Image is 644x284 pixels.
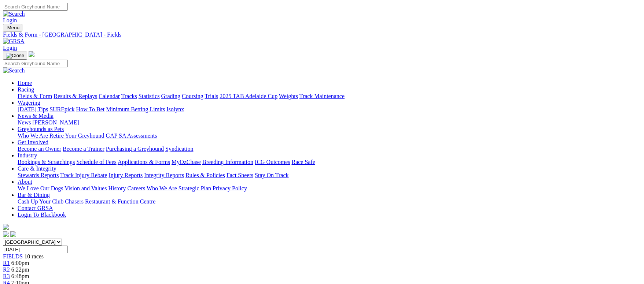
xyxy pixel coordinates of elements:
a: R3 [3,273,10,279]
span: 10 races [24,253,44,259]
a: Stewards Reports [18,172,59,178]
a: Greyhounds as Pets [18,126,64,132]
a: Tracks [121,93,137,99]
a: Chasers Restaurant & Function Centre [65,198,155,205]
input: Search [3,60,68,67]
a: FIELDS [3,253,23,259]
a: Purchasing a Greyhound [106,146,164,152]
a: Who We Are [147,185,177,191]
a: Bookings & Scratchings [18,159,75,165]
a: Care & Integrity [18,165,56,172]
a: Results & Replays [54,93,97,99]
a: Injury Reports [108,172,143,178]
a: SUREpick [49,106,74,112]
a: Vision and Values [65,185,107,191]
a: Fields & Form - [GEOGRAPHIC_DATA] - Fields [3,31,641,38]
a: Cash Up Your Club [18,198,63,205]
a: Fact Sheets [227,172,253,178]
span: 6:48pm [11,273,29,279]
a: Isolynx [166,106,184,112]
div: Greyhounds as Pets [18,132,641,139]
a: R2 [3,266,10,273]
img: Close [6,53,24,59]
img: logo-grsa-white.png [29,51,34,57]
a: [PERSON_NAME] [32,119,79,126]
div: News & Media [18,119,641,126]
a: ICG Outcomes [255,159,290,165]
img: twitter.svg [10,231,16,237]
a: Retire Your Greyhound [49,132,104,139]
input: Search [3,3,68,11]
a: How To Bet [76,106,105,112]
div: About [18,185,641,192]
a: History [108,185,126,191]
a: Contact GRSA [18,205,53,211]
a: Careers [127,185,145,191]
a: Race Safe [291,159,315,165]
a: Become an Owner [18,146,61,152]
a: Strategic Plan [179,185,211,191]
a: Trials [205,93,218,99]
div: Racing [18,93,641,100]
a: Privacy Policy [213,185,247,191]
a: Get Involved [18,139,48,145]
img: logo-grsa-white.png [3,224,9,230]
a: Bar & Dining [18,192,50,198]
a: Track Maintenance [299,93,345,99]
a: Applications & Forms [118,159,170,165]
a: News [18,119,31,126]
a: Coursing [182,93,203,99]
img: Search [3,67,25,74]
a: Become a Trainer [63,146,104,152]
img: GRSA [3,38,25,45]
a: Schedule of Fees [76,159,116,165]
a: Weights [279,93,298,99]
a: MyOzChase [172,159,201,165]
div: Bar & Dining [18,198,641,205]
a: GAP SA Assessments [106,132,157,139]
span: 6:00pm [11,260,29,266]
div: Care & Integrity [18,172,641,179]
a: Login [3,17,17,23]
a: Rules & Policies [185,172,225,178]
a: Integrity Reports [144,172,184,178]
a: Syndication [165,146,193,152]
img: facebook.svg [3,231,9,237]
a: [DATE] Tips [18,106,48,112]
a: Minimum Betting Limits [106,106,165,112]
span: Menu [7,25,19,30]
a: We Love Our Dogs [18,185,63,191]
a: Industry [18,152,37,158]
a: Fields & Form [18,93,52,99]
button: Toggle navigation [3,24,22,31]
button: Toggle navigation [3,52,27,60]
a: Racing [18,86,34,93]
a: Login To Blackbook [18,212,66,218]
a: Grading [161,93,180,99]
div: Get Involved [18,146,641,152]
a: News & Media [18,113,54,119]
a: Stay On Track [255,172,288,178]
div: Industry [18,159,641,165]
div: Wagering [18,106,641,113]
a: R1 [3,260,10,266]
a: Home [18,80,32,86]
a: 2025 TAB Adelaide Cup [220,93,277,99]
a: Statistics [139,93,160,99]
a: Who We Are [18,132,48,139]
a: Breeding Information [202,159,253,165]
img: Search [3,11,25,17]
a: Track Injury Rebate [60,172,107,178]
a: Calendar [99,93,120,99]
a: Wagering [18,100,40,106]
a: Login [3,45,17,51]
span: 6:22pm [11,266,29,273]
input: Select date [3,246,68,253]
a: About [18,179,32,185]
